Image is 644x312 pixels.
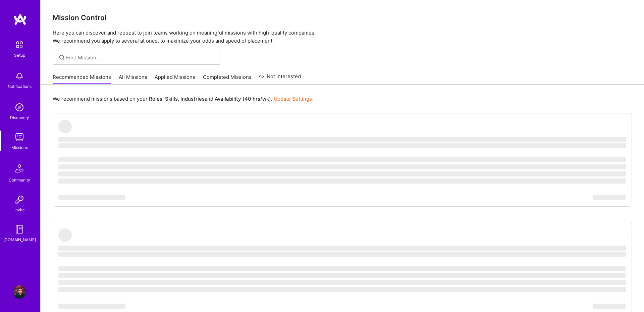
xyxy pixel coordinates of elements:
[215,96,271,102] b: Availability (40 hrs/wk)
[58,54,66,61] i: icon SearchGrey
[274,96,312,102] a: Update Settings
[12,38,26,52] img: setup
[13,131,26,144] img: teamwork
[119,73,147,85] a: All Missions
[53,73,111,85] a: Recommended Missions
[11,144,28,151] div: Missions
[13,193,26,206] img: Invite
[11,160,28,176] img: Community
[53,29,632,45] p: Here you can discover and request to join teams working on meaningful missions with high-quality ...
[11,285,28,299] a: User Avatar
[155,73,195,85] a: Applied Missions
[13,101,26,114] img: discovery
[13,285,26,299] img: User Avatar
[8,83,32,90] div: Notifications
[259,72,301,85] a: Not Interested
[53,13,632,22] h3: Mission Control
[14,206,25,213] div: Invite
[149,96,162,102] b: Roles
[14,52,25,59] div: Setup
[10,114,29,121] div: Discovery
[9,176,30,184] div: Community
[180,96,205,102] b: Industries
[66,54,215,61] input: Find Mission...
[203,73,252,85] a: Completed Missions
[53,95,312,102] p: We recommend missions based on your , , and .
[13,69,26,83] img: bell
[165,96,178,102] b: Skills
[13,13,27,25] img: logo
[3,236,36,243] div: [DOMAIN_NAME]
[13,223,26,236] img: guide book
